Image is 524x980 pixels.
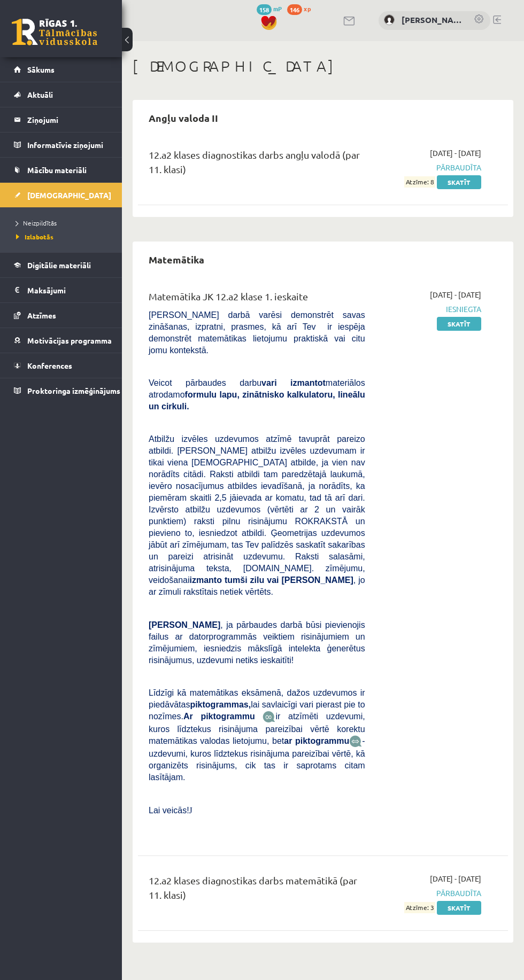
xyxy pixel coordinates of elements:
[190,575,222,585] b: izmanto
[287,4,302,15] span: 146
[183,712,255,721] b: Ar piktogrammu
[14,107,109,132] a: Ziņojumi
[14,353,109,378] a: Konferences
[149,688,365,721] span: Līdzīgi kā matemātikas eksāmenā, dažos uzdevumos ir piedāvātas lai savlaicīgi vari pierast pie to...
[14,278,109,302] a: Maksājumi
[27,278,109,302] legend: Maksājumi
[430,147,481,159] span: [DATE] - [DATE]
[149,310,365,355] span: [PERSON_NAME] darbā varēsi demonstrēt savas zināšanas, izpratni, prasmes, kā arī Tev ir iespēja d...
[14,253,109,277] a: Digitālie materiāli
[14,378,109,403] a: Proktoringa izmēģinājums
[138,247,215,272] h2: Matemātika
[149,806,189,815] span: Lai veicās!
[404,176,435,188] span: Atzīme: 8
[14,183,109,207] a: [DEMOGRAPHIC_DATA]
[27,336,112,345] span: Motivācijas programma
[437,175,481,189] a: Skatīt
[27,361,72,370] span: Konferences
[149,378,365,411] span: Veicot pārbaudes darbu materiālos atrodamo
[14,328,109,353] a: Motivācijas programma
[273,4,282,13] span: mP
[430,873,481,884] span: [DATE] - [DATE]
[133,57,513,75] h1: [DEMOGRAPHIC_DATA]
[27,386,120,395] span: Proktoringa izmēģinājums
[225,575,353,585] b: tumši zilu vai [PERSON_NAME]
[27,90,53,99] span: Aktuāli
[149,147,365,182] div: 12.a2 klases diagnostikas darbs angļu valodā (par 11. klasi)
[381,888,481,899] span: Pārbaudīta
[437,901,481,915] a: Skatīt
[16,219,57,227] span: Neizpildītās
[14,303,109,328] a: Atzīmes
[257,4,272,15] span: 158
[190,700,251,709] b: piktogrammas,
[263,711,275,723] img: JfuEzvunn4EvwAAAAASUVORK5CYII=
[149,434,365,596] span: Atbilžu izvēles uzdevumos atzīmē tavuprāt pareizo atbildi. [PERSON_NAME] atbilžu izvēles uzdevuma...
[16,232,53,241] span: Izlabotās
[384,14,395,25] img: Zlata Zima
[149,620,220,629] span: [PERSON_NAME]
[14,82,109,107] a: Aktuāli
[149,289,365,309] div: Matemātika JK 12.a2 klase 1. ieskaite
[261,378,326,387] b: vari izmantot
[14,57,109,82] a: Sākums
[381,304,481,315] span: Iesniegta
[381,162,481,173] span: Pārbaudīta
[349,735,362,748] img: wKvN42sLe3LLwAAAABJRU5ErkJggg==
[149,873,365,907] div: 12.a2 klases diagnostikas darbs matemātikā (par 11. klasi)
[27,107,109,132] legend: Ziņojumi
[402,14,463,26] a: [PERSON_NAME]
[284,736,349,745] b: ar piktogrammu
[404,902,435,913] span: Atzīme: 3
[27,190,111,200] span: [DEMOGRAPHIC_DATA]
[27,165,87,175] span: Mācību materiāli
[16,232,111,242] a: Izlabotās
[27,260,91,270] span: Digitālie materiāli
[149,712,365,745] span: ir atzīmēti uzdevumi, kuros līdztekus risinājuma pareizībai vērtē korektu matemātikas valodas lie...
[257,4,282,13] a: 158 mP
[189,806,192,815] span: J
[437,317,481,331] a: Skatīt
[430,289,481,300] span: [DATE] - [DATE]
[12,19,97,45] a: Rīgas 1. Tālmācības vidusskola
[14,133,109,157] a: Informatīvie ziņojumi
[27,310,56,320] span: Atzīmes
[304,4,311,13] span: xp
[27,65,55,74] span: Sākums
[138,105,229,130] h2: Angļu valoda II
[149,390,365,411] b: formulu lapu, zinātnisko kalkulatoru, lineālu un cirkuli.
[14,158,109,182] a: Mācību materiāli
[27,133,109,157] legend: Informatīvie ziņojumi
[287,4,316,13] a: 146 xp
[149,620,365,665] span: , ja pārbaudes darbā būsi pievienojis failus ar datorprogrammās veiktiem risinājumiem un zīmējumi...
[16,218,111,228] a: Neizpildītās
